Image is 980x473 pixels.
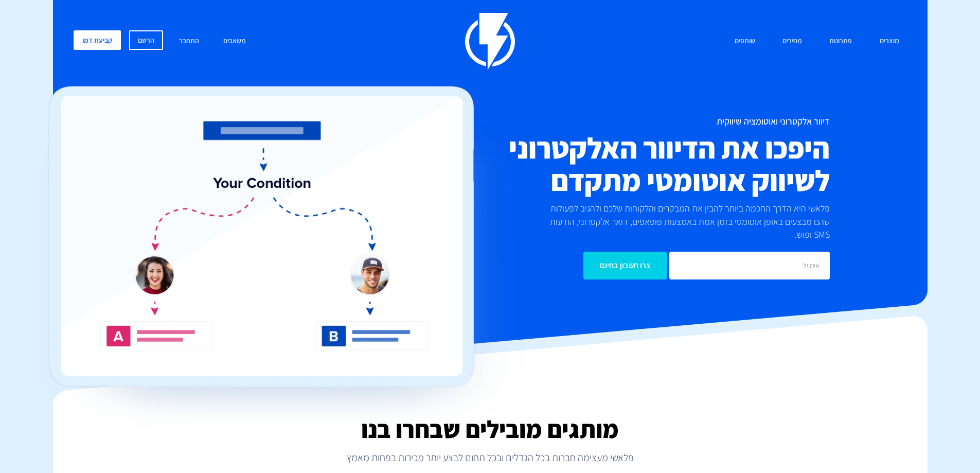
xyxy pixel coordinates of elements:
h2: מותגים מובילים שבחרו בנו [53,416,928,443]
input: אימייל [669,252,830,279]
input: צרו חשבון בחינם [583,252,667,279]
a: קביעת דמו [74,30,121,50]
h1: דיוור אלקטרוני ואוטומציה שיווקית [429,116,830,127]
a: מחירים [775,30,810,52]
a: הרשם [129,30,163,50]
a: משאבים [216,30,254,52]
p: פלאשי היא הדרך החכמה ביותר להבין את המבקרים והלקוחות שלכם ולהגיב לפעולות שהם מבצעים באופן אוטומטי... [532,202,830,241]
p: פלאשי מעצימה חברות בכל הגדלים ובכל תחום לבצע יותר מכירות בפחות מאמץ [53,450,928,465]
a: שותפים [727,30,763,52]
a: פתרונות [822,30,860,52]
h2: היפכו את הדיוור האלקטרוני לשיווק אוטומטי מתקדם [429,132,830,197]
a: מוצרים [872,30,907,52]
a: התחבר [171,30,207,52]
